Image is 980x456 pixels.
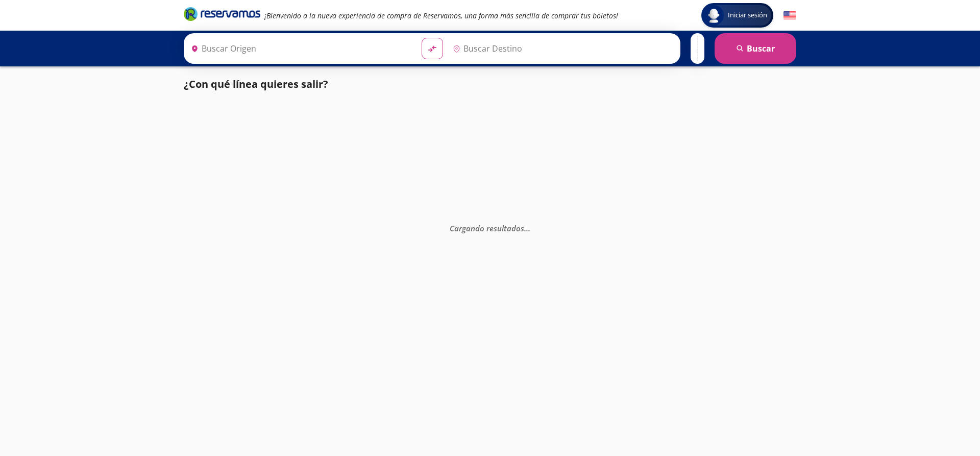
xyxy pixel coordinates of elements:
[450,223,530,233] em: Cargando resultados
[528,223,530,233] span: .
[526,223,528,233] span: .
[524,223,526,233] span: .
[184,6,260,25] a: Brand Logo
[264,11,618,20] em: ¡Bienvenido a la nueva experiencia de compra de Reservamos, una forma más sencilla de comprar tus...
[783,9,796,22] button: English
[187,36,413,61] input: Buscar Origen
[449,36,675,61] input: Buscar Destino
[724,10,771,20] span: Iniciar sesión
[715,33,796,64] button: Buscar
[184,77,328,92] p: ¿Con qué línea quieres salir?
[184,6,260,21] i: Brand Logo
